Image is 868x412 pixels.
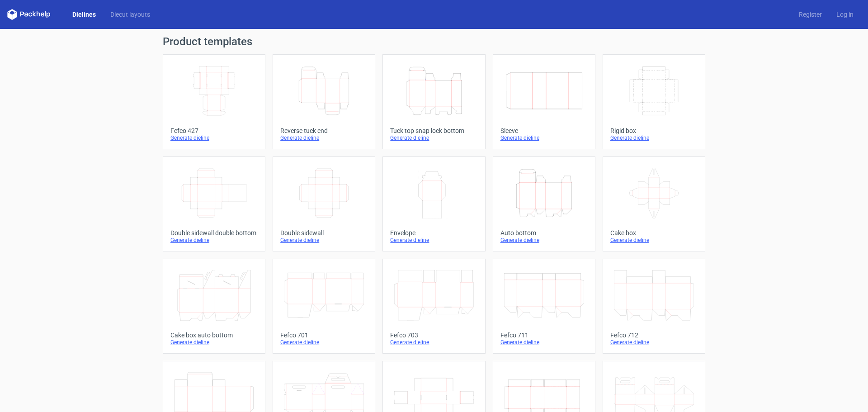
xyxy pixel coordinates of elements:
[170,229,258,237] div: Double sidewall double bottom
[103,10,157,19] a: Diecut layouts
[610,237,698,244] div: Generate dieline
[500,134,588,142] div: Generate dieline
[163,54,265,149] a: Fefco 427Generate dieline
[610,339,698,346] div: Generate dieline
[390,237,477,244] div: Generate dieline
[603,259,705,354] a: Fefco 712Generate dieline
[280,134,368,142] div: Generate dieline
[792,10,829,19] a: Register
[280,339,368,346] div: Generate dieline
[170,331,258,339] div: Cake box auto bottom
[273,156,375,251] a: Double sidewallGenerate dieline
[170,134,258,142] div: Generate dieline
[280,237,368,244] div: Generate dieline
[382,54,485,149] a: Tuck top snap lock bottomGenerate dieline
[500,127,588,134] div: Sleeve
[163,36,705,47] h1: Product templates
[493,156,595,251] a: Auto bottomGenerate dieline
[273,54,375,149] a: Reverse tuck endGenerate dieline
[382,156,485,251] a: EnvelopeGenerate dieline
[493,259,595,354] a: Fefco 711Generate dieline
[65,10,103,19] a: Dielines
[170,237,258,244] div: Generate dieline
[610,331,698,339] div: Fefco 712
[273,259,375,354] a: Fefco 701Generate dieline
[610,134,698,142] div: Generate dieline
[390,229,477,237] div: Envelope
[280,229,368,237] div: Double sidewall
[280,127,368,134] div: Reverse tuck end
[603,156,705,251] a: Cake boxGenerate dieline
[829,10,861,19] a: Log in
[390,134,477,142] div: Generate dieline
[500,339,588,346] div: Generate dieline
[500,237,588,244] div: Generate dieline
[280,331,368,339] div: Fefco 701
[610,229,698,237] div: Cake box
[163,156,265,251] a: Double sidewall double bottomGenerate dieline
[610,127,698,134] div: Rigid box
[170,339,258,346] div: Generate dieline
[390,127,477,134] div: Tuck top snap lock bottom
[603,54,705,149] a: Rigid boxGenerate dieline
[382,259,485,354] a: Fefco 703Generate dieline
[493,54,595,149] a: SleeveGenerate dieline
[390,331,477,339] div: Fefco 703
[500,331,588,339] div: Fefco 711
[500,229,588,237] div: Auto bottom
[390,339,477,346] div: Generate dieline
[170,127,258,134] div: Fefco 427
[163,259,265,354] a: Cake box auto bottomGenerate dieline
